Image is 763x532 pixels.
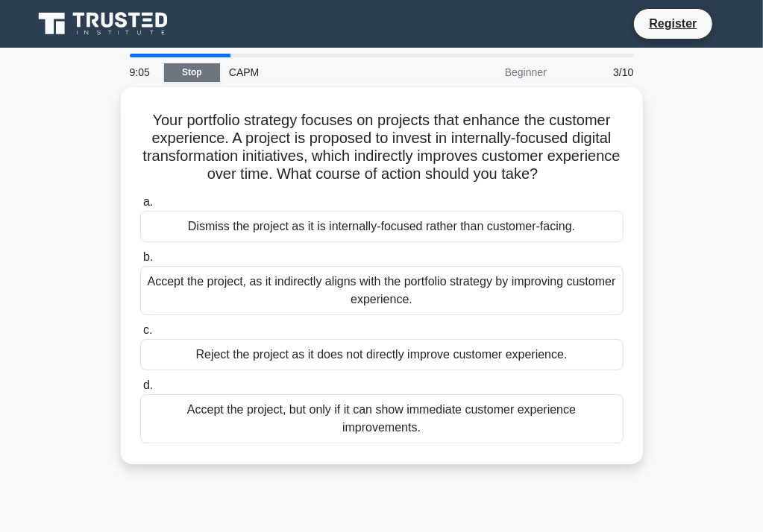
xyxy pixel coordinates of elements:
[140,211,624,242] div: Dismiss the project as it is internally-focused rather than customer-facing.
[164,63,220,82] a: Stop
[143,323,152,336] span: c.
[143,250,153,263] span: b.
[140,394,624,443] div: Accept the project, but only if it can show immediate customer experience improvements.
[140,266,624,315] div: Accept the project, as it indirectly aligns with the portfolio strategy by improving customer exp...
[143,195,153,208] span: a.
[220,57,425,87] div: CAPM
[425,57,556,87] div: Beginner
[139,111,625,184] h5: Your portfolio strategy focuses on projects that enhance the customer experience. A project is pr...
[121,57,164,87] div: 9:05
[556,57,643,87] div: 3/10
[640,14,706,33] a: Register
[140,339,624,370] div: Reject the project as it does not directly improve customer experience.
[143,379,153,391] span: d.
